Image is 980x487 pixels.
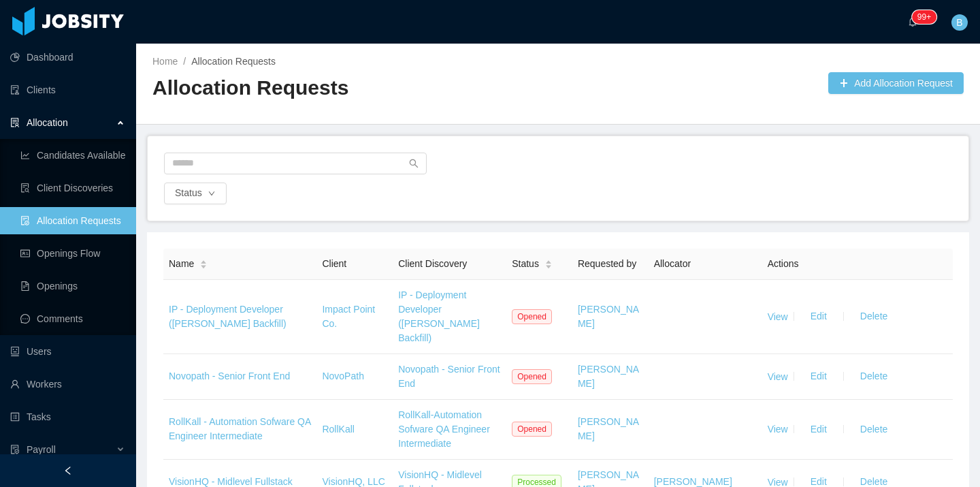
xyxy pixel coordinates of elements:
button: icon: plusAdd Allocation Request [828,72,964,94]
a: [PERSON_NAME] [578,364,639,389]
div: Sort [199,258,208,268]
span: Actions [768,258,799,269]
a: VisionHQ - Midlevel Fullstack [169,476,293,487]
i: icon: caret-up [200,258,208,262]
span: Allocator [654,258,691,269]
i: icon: caret-down [544,264,552,268]
a: icon: messageComments [20,305,125,332]
button: Edit [800,306,838,328]
a: VisionHQ, LLC [322,476,385,487]
i: icon: caret-down [200,264,208,268]
i: icon: solution [10,118,20,127]
span: Opened [512,369,552,384]
span: Status [512,257,539,271]
a: icon: file-doneAllocation Requests [20,207,125,234]
span: Payroll [27,444,56,455]
span: Opened [512,309,552,324]
a: Novopath - Senior Front End [398,364,500,389]
span: Client Discovery [398,258,467,269]
a: icon: idcardOpenings Flow [20,240,125,267]
a: icon: line-chartCandidates Available [20,142,125,169]
a: icon: file-textOpenings [20,272,125,300]
a: icon: userWorkers [10,371,125,398]
i: icon: caret-up [544,258,552,262]
a: [PERSON_NAME] [654,476,732,487]
div: Sort [544,258,553,268]
a: NovoPath [322,371,363,381]
button: Statusicon: down [164,183,227,204]
a: icon: robotUsers [10,338,125,365]
a: [PERSON_NAME] [578,304,639,329]
a: Impact Point Co. [322,304,375,329]
a: icon: profileTasks [10,403,125,430]
button: Edit [800,366,838,388]
span: Client [322,258,346,269]
i: icon: bell [908,17,917,27]
a: View [768,371,788,381]
a: IP - Deployment Developer ([PERSON_NAME] Backfill) [398,289,480,343]
span: Requested by [578,258,636,269]
span: Name [169,257,194,271]
a: RollKall-Automation Sofware QA Engineer Intermediate [398,409,490,449]
button: Delete [849,306,898,328]
button: Delete [849,366,898,388]
a: Novopath - Senior Front End [169,371,290,381]
h2: Allocation Requests [152,74,558,102]
a: View [768,424,788,435]
i: icon: search [409,159,419,168]
span: B [956,14,962,31]
a: [PERSON_NAME] [578,416,639,441]
a: RollKall - Automation Sofware QA Engineer Intermediate [169,416,311,441]
span: Allocation Requests [191,56,276,67]
a: RollKall [322,424,354,435]
a: icon: pie-chartDashboard [10,44,125,71]
span: Allocation [27,117,68,128]
i: icon: file-protect [10,445,20,454]
span: Opened [512,422,552,437]
span: / [183,56,186,67]
sup: 245 [912,10,936,24]
a: View [768,311,788,321]
a: View [768,476,788,487]
a: icon: file-searchClient Discoveries [20,174,125,202]
button: Delete [849,418,898,440]
a: IP - Deployment Developer ([PERSON_NAME] Backfill) [169,304,287,329]
a: icon: auditClients [10,76,125,104]
a: Home [152,56,178,67]
button: Edit [800,418,838,440]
